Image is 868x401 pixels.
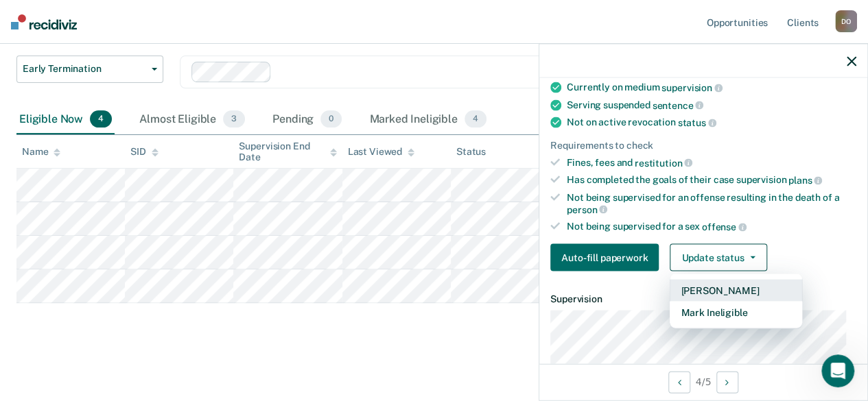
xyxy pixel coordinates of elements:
div: 4 / 5 [539,363,867,400]
span: Early Termination [23,63,146,75]
div: Has completed the goals of their case supervision [567,174,856,186]
button: Mark Ineligible [670,302,802,324]
button: Auto-fill paperwork [550,244,659,271]
div: Eligible Now [16,105,115,135]
div: Last Viewed [348,146,414,158]
div: SID [130,146,159,158]
span: status [678,117,716,128]
div: Pending [270,105,344,135]
div: Not on active revocation [567,117,856,129]
span: 3 [223,110,245,128]
div: Marked Ineligible [366,105,489,135]
dt: Supervision [550,293,856,305]
div: Currently on medium [567,82,856,94]
div: Name [22,146,60,158]
span: plans [788,175,822,186]
div: Fines, fees and [567,156,856,169]
div: D O [835,10,857,32]
div: Not being supervised for an offense resulting in the death of a [567,192,856,215]
button: [PERSON_NAME] [670,280,802,302]
button: Update status [670,244,766,271]
p: Review clients eligible for early termination and complete the auto-filled paperwork to file with... [16,32,541,45]
div: Supervision End Date [239,141,336,164]
span: restitution [635,157,692,168]
img: Recidiviz [11,14,77,29]
div: Almost Eligible [137,105,248,135]
a: Navigate to form link [550,244,664,271]
span: 4 [90,110,112,128]
button: Previous Opportunity [668,371,690,393]
span: supervision [661,82,722,93]
span: sentence [653,99,704,110]
div: Status [456,146,486,158]
span: offense [702,221,747,232]
div: Serving suspended [567,99,856,111]
iframe: Intercom live chat [821,354,854,387]
div: Not being supervised for a sex [567,221,856,233]
span: person [567,204,607,215]
div: Requirements to check [550,140,856,151]
span: 0 [320,110,342,128]
button: Next Opportunity [716,371,738,393]
span: 4 [465,110,486,128]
